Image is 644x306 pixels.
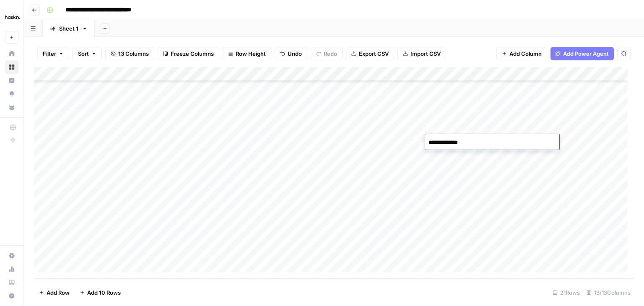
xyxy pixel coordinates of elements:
[5,289,18,303] button: Help + Support
[37,47,69,60] button: Filter
[223,47,271,60] button: Row Height
[43,49,56,58] span: Filter
[583,286,634,299] div: 13/13 Columns
[5,60,18,74] a: Browse
[311,47,343,60] button: Redo
[496,47,547,60] button: Add Column
[5,101,18,114] a: Your Data
[118,49,149,58] span: 13 Columns
[78,49,89,58] span: Sort
[5,276,18,289] a: Learning Hub
[34,286,75,299] button: Add Row
[346,47,394,60] button: Export CSV
[5,87,18,101] a: Opportunities
[324,49,337,58] span: Redo
[105,47,154,60] button: 13 Columns
[359,49,389,58] span: Export CSV
[59,24,78,33] div: Sheet 1
[5,262,18,276] a: Usage
[75,286,126,299] button: Add 10 Rows
[551,47,614,60] button: Add Power Agent
[5,7,18,28] button: Workspace: Haskn
[509,49,542,58] span: Add Column
[5,74,18,87] a: Insights
[158,47,219,60] button: Freeze Columns
[5,249,18,262] a: Settings
[549,286,583,299] div: 21 Rows
[236,49,266,58] span: Row Height
[171,49,214,58] span: Freeze Columns
[5,10,20,25] img: Haskn Logo
[87,288,121,297] span: Add 10 Rows
[275,47,307,60] button: Undo
[397,47,446,60] button: Import CSV
[73,47,102,60] button: Sort
[47,288,70,297] span: Add Row
[563,49,609,58] span: Add Power Agent
[288,49,302,58] span: Undo
[5,47,18,60] a: Home
[410,49,441,58] span: Import CSV
[43,20,95,37] a: Sheet 1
